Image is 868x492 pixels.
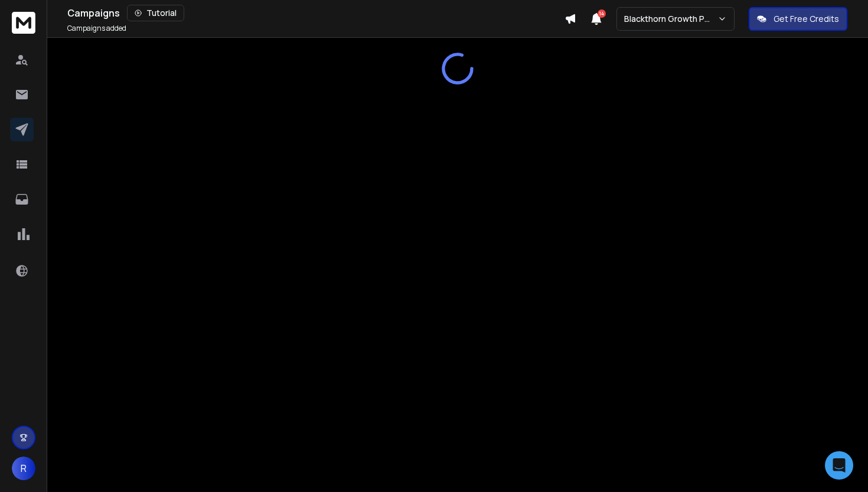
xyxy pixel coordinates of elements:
[774,13,839,25] p: Get Free Credits
[598,9,606,18] span: 14
[67,5,564,21] div: Campaigns
[127,5,184,21] button: Tutorial
[825,451,853,480] div: Open Intercom Messenger
[67,24,126,33] p: Campaigns added
[624,13,717,25] p: Blackthorn Growth Partners
[749,7,847,31] button: Get Free Credits
[12,457,35,480] button: R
